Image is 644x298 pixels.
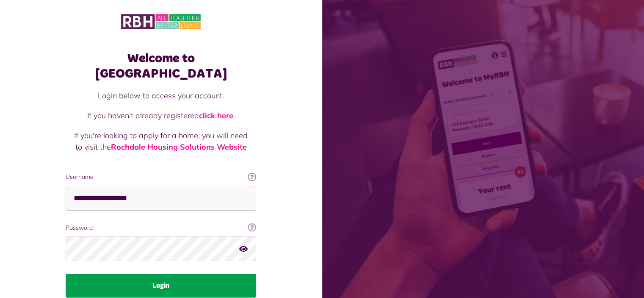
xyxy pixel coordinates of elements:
p: If you're looking to apply for a home, you will need to visit the [74,130,248,153]
img: MyRBH [121,13,201,31]
h1: Welcome to [GEOGRAPHIC_DATA] [66,51,256,81]
a: Rochdale Housing Solutions Website [111,142,247,152]
a: click here [199,111,233,120]
button: Login [66,274,256,298]
label: Username [66,173,256,181]
label: Password [66,223,256,232]
p: If you haven't already registered . [74,110,248,121]
p: Login below to access your account. [74,90,248,101]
